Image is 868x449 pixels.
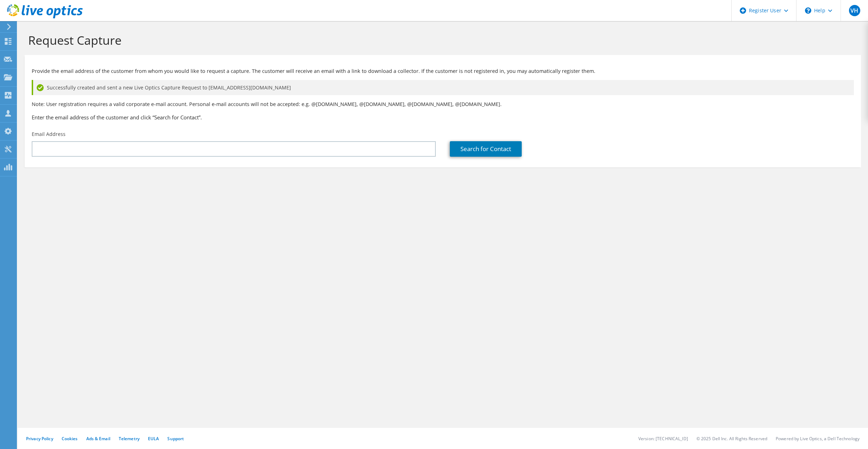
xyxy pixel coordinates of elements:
[776,436,860,442] li: Powered by Live Optics, a Dell Technology
[450,141,522,157] a: Search for Contact
[638,436,688,442] li: Version: [TECHNICAL_ID]
[32,67,854,75] p: Provide the email address of the customer from whom you would like to request a capture. The cust...
[32,113,854,121] h3: Enter the email address of the customer and click “Search for Contact”.
[696,436,767,442] li: © 2025 Dell Inc. All Rights Reserved
[32,131,66,138] label: Email Address
[805,7,811,14] svg: \n
[32,100,854,108] p: Note: User registration requires a valid corporate e-mail account. Personal e-mail accounts will ...
[119,436,139,442] a: Telemetry
[148,436,159,442] a: EULA
[47,84,291,92] span: Successfully created and sent a new Live Optics Capture Request to [EMAIL_ADDRESS][DOMAIN_NAME]
[28,33,854,48] h1: Request Capture
[849,5,860,16] span: VH
[62,436,78,442] a: Cookies
[167,436,184,442] a: Support
[26,436,53,442] a: Privacy Policy
[86,436,110,442] a: Ads & Email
